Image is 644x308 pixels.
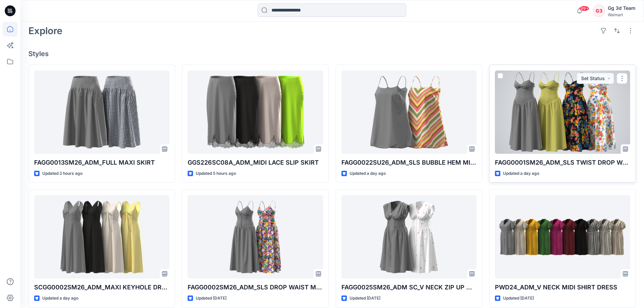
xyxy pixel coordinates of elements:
[196,170,236,177] p: Updated 5 hours ago
[34,195,169,279] a: SCGG0002SM26_ADM_MAXI KEYHOLE DRESS
[341,158,477,167] p: FAGG0022SU26_ADM_SLS BUBBLE HEM MINI DRESS
[196,295,226,302] p: Updated [DATE]
[503,170,539,177] p: Updated a day ago
[188,283,323,292] p: FAGG0002SM26_ADM_SLS DROP WAIST MAXI DRESS
[495,195,630,279] a: PWD24_ADM_V NECK MIDI SHIRT DRESS
[503,295,534,302] p: Updated [DATE]
[188,70,323,154] a: GGS226SC08A_ADM_MIDI LACE SLIP SKIRT
[495,70,630,154] a: FAGG0001SM26_ADM_SLS TWIST DROP WAIST MAXI DRESS
[34,158,169,167] p: FAGG0013SM26_ADM_FULL MAXI SKIRT
[28,25,63,36] h2: Explore
[350,295,380,302] p: Updated [DATE]
[341,283,477,292] p: FAGG0025SM26_ADM SC_V NECK ZIP UP MIDI DRESS
[341,195,477,279] a: FAGG0025SM26_ADM SC_V NECK ZIP UP MIDI DRESS
[350,170,386,177] p: Updated a day ago
[608,4,636,12] div: Gg 3d Team
[34,70,169,154] a: FAGG0013SM26_ADM_FULL MAXI SKIRT
[495,158,630,167] p: FAGG0001SM26_ADM_SLS TWIST DROP WAIST MAXI DRESS
[593,5,605,17] div: G3
[34,283,169,292] p: SCGG0002SM26_ADM_MAXI KEYHOLE DRESS
[188,158,323,167] p: GGS226SC08A_ADM_MIDI LACE SLIP SKIRT
[188,195,323,279] a: FAGG0002SM26_ADM_SLS DROP WAIST MAXI DRESS
[341,70,477,154] a: FAGG0022SU26_ADM_SLS BUBBLE HEM MINI DRESS
[608,12,636,17] div: Walmart
[28,50,636,58] h4: Styles
[42,170,82,177] p: Updated 2 hours ago
[42,295,78,302] p: Updated a day ago
[579,6,589,11] span: 99+
[495,283,630,292] p: PWD24_ADM_V NECK MIDI SHIRT DRESS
